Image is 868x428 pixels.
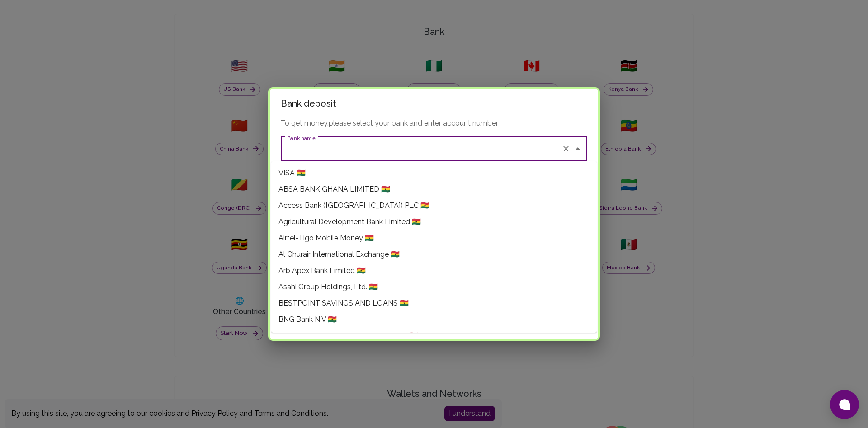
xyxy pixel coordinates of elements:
[278,249,400,260] span: Al Ghurair International Exchange 🇬🇭
[571,142,584,155] button: Close
[281,118,587,129] p: To get money, please select your bank and enter account number
[278,184,390,195] span: ABSA BANK GHANA LIMITED 🇬🇭
[278,298,409,309] span: BESTPOINT SAVINGS AND LOANS 🇬🇭
[278,265,366,276] span: Arb Apex Bank Limited 🇬🇭
[560,142,572,155] button: Clear
[278,314,337,325] span: BNG Bank N V 🇬🇭
[270,89,598,118] h2: Bank deposit
[287,134,315,142] label: Bank name
[278,216,421,227] span: Agricultural Development Bank Limited 🇬🇭
[278,233,374,244] span: Airtel-Tigo Mobile Money 🇬🇭
[830,390,859,419] button: Open chat window
[278,200,429,211] span: Access Bank ([GEOGRAPHIC_DATA]) PLC 🇬🇭
[278,168,306,179] span: VISA 🇬🇭
[278,330,418,341] span: Bank of Africa - [GEOGRAPHIC_DATA] 🇬🇭
[278,282,378,292] span: Asahi Group Holdings, Ltd. 🇬🇭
